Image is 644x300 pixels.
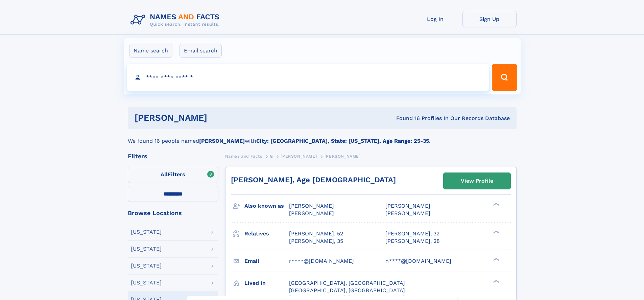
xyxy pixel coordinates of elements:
[281,152,317,160] a: [PERSON_NAME]
[131,263,162,269] div: [US_STATE]
[244,228,289,239] h3: Relatives
[270,154,273,159] span: G
[289,287,405,294] span: [GEOGRAPHIC_DATA], [GEOGRAPHIC_DATA]
[492,202,500,207] div: ❯
[129,44,172,58] label: Name search
[289,210,334,216] span: [PERSON_NAME]
[128,129,517,145] div: We found 16 people named with .
[385,237,440,245] a: [PERSON_NAME], 28
[289,230,343,237] a: [PERSON_NAME], 52
[244,200,289,212] h3: Also known as
[270,152,273,160] a: G
[135,114,302,122] h1: [PERSON_NAME]
[161,171,168,178] span: All
[244,255,289,267] h3: Email
[128,210,218,216] div: Browse Locations
[244,277,289,289] h3: Lived in
[128,153,218,159] div: Filters
[199,138,245,144] b: [PERSON_NAME]
[231,176,396,184] a: [PERSON_NAME], Age [DEMOGRAPHIC_DATA]
[289,280,405,286] span: [GEOGRAPHIC_DATA], [GEOGRAPHIC_DATA]
[289,203,334,209] span: [PERSON_NAME]
[127,64,489,91] input: search input
[180,44,222,58] label: Email search
[492,64,517,91] button: Search Button
[289,237,343,245] a: [PERSON_NAME], 35
[128,11,225,29] img: Logo Names and Facts
[408,11,462,27] a: Log In
[302,115,510,122] div: Found 16 Profiles In Our Records Database
[492,230,500,234] div: ❯
[462,11,517,27] a: Sign Up
[325,154,361,159] span: [PERSON_NAME]
[385,210,430,216] span: [PERSON_NAME]
[492,257,500,261] div: ❯
[281,154,317,159] span: [PERSON_NAME]
[131,246,162,252] div: [US_STATE]
[461,173,493,189] div: View Profile
[131,280,162,285] div: [US_STATE]
[385,230,439,237] a: [PERSON_NAME], 32
[256,138,429,144] b: City: [GEOGRAPHIC_DATA], State: [US_STATE], Age Range: 25-35
[492,279,500,283] div: ❯
[444,173,510,189] a: View Profile
[131,229,162,235] div: [US_STATE]
[385,203,430,209] span: [PERSON_NAME]
[128,167,218,183] label: Filters
[225,152,262,160] a: Names and Facts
